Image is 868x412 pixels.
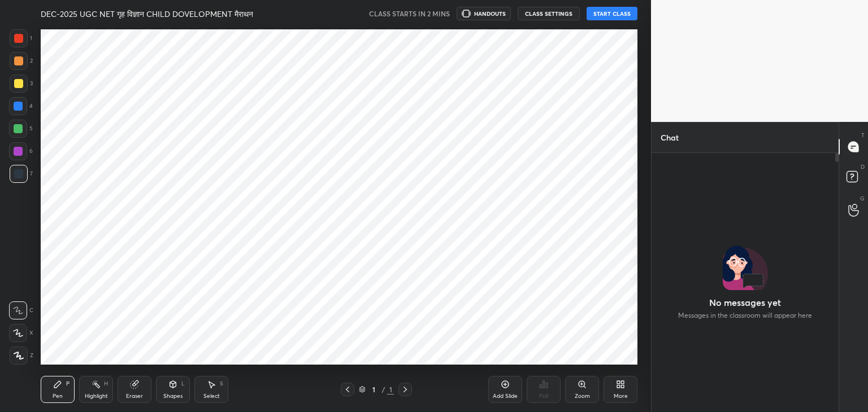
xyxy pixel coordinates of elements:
div: / [381,386,385,393]
p: G [860,194,865,203]
p: Chat [652,122,688,152]
button: START CLASS [587,7,637,20]
div: 7 [10,165,33,183]
div: 1 [10,29,32,47]
div: 4 [9,97,33,115]
div: More [614,393,628,399]
div: P [66,381,70,387]
button: CLASS SETTINGS [518,7,580,20]
div: L [181,381,185,387]
div: Select [203,393,220,399]
div: Add Slide [493,393,518,399]
div: Zoom [575,393,590,399]
div: Shapes [163,393,183,399]
div: S [220,381,223,387]
div: 3 [10,74,33,93]
div: Z [10,347,33,365]
h5: CLASS STARTS IN 2 MINS [369,8,450,19]
div: Eraser [126,393,143,399]
h4: DEC-2025 UGC NET गृह विज्ञान CHILD DOVELOPMENT मैराथन [41,8,253,19]
div: 2 [10,52,33,70]
div: X [9,324,33,342]
div: Highlight [85,393,108,399]
div: 1 [368,386,379,393]
div: 5 [9,120,33,138]
p: T [861,131,865,139]
div: 6 [9,142,33,160]
div: Pen [53,393,63,399]
div: C [9,301,33,319]
div: H [104,381,108,387]
p: D [861,163,865,171]
div: 1 [387,384,394,395]
button: HANDOUTS [457,7,511,20]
